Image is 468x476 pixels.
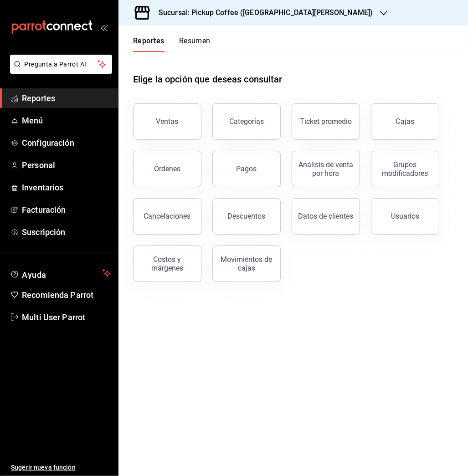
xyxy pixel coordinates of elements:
div: Ticket promedio [300,117,352,126]
span: Multi User Parrot [22,311,111,323]
button: Ventas [133,103,201,140]
span: Personal [22,159,111,171]
button: Movimientos de cajas [212,246,281,282]
span: Recomienda Parrot [22,289,111,301]
button: Categorías [212,103,281,140]
div: Usuarios [391,212,419,220]
div: Costos y márgenes [139,255,195,272]
button: Pregunta a Parrot AI [10,55,112,74]
span: Reportes [22,92,111,104]
span: Menú [22,114,111,127]
a: Cajas [371,103,439,140]
span: Configuración [22,137,111,149]
div: Cajas [396,116,415,127]
div: Grupos modificadores [377,160,433,178]
button: Costos y márgenes [133,246,201,282]
button: Pagos [212,151,281,187]
button: Descuentos [212,198,281,235]
button: Análisis de venta por hora [292,151,360,187]
button: open_drawer_menu [100,24,108,31]
div: Análisis de venta por hora [298,160,354,178]
button: Ticket promedio [292,103,360,140]
div: Descuentos [228,212,266,220]
span: Suscripción [22,226,111,238]
h3: Sucursal: Pickup Coffee ([GEOGRAPHIC_DATA][PERSON_NAME]) [151,7,373,18]
button: Datos de clientes [292,198,360,235]
span: Sugerir nueva función [11,463,111,472]
a: Pregunta a Parrot AI [6,66,112,76]
span: Facturación [22,204,111,216]
button: Grupos modificadores [371,151,439,187]
div: Movimientos de cajas [218,255,275,272]
button: Cancelaciones [133,198,201,235]
span: Inventarios [22,181,111,194]
button: Órdenes [133,151,201,187]
span: Pregunta a Parrot AI [25,60,98,69]
div: Categorías [229,117,264,126]
button: Resumen [179,36,211,52]
button: Reportes [133,36,165,52]
div: Ventas [156,117,179,126]
div: Datos de clientes [298,212,354,220]
div: navigation tabs [133,36,211,52]
button: Usuarios [371,198,439,235]
span: Ayuda [22,268,99,279]
div: Pagos [237,164,257,173]
div: Órdenes [154,164,180,173]
h1: Elige la opción que deseas consultar [133,72,283,86]
div: Cancelaciones [144,212,191,220]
